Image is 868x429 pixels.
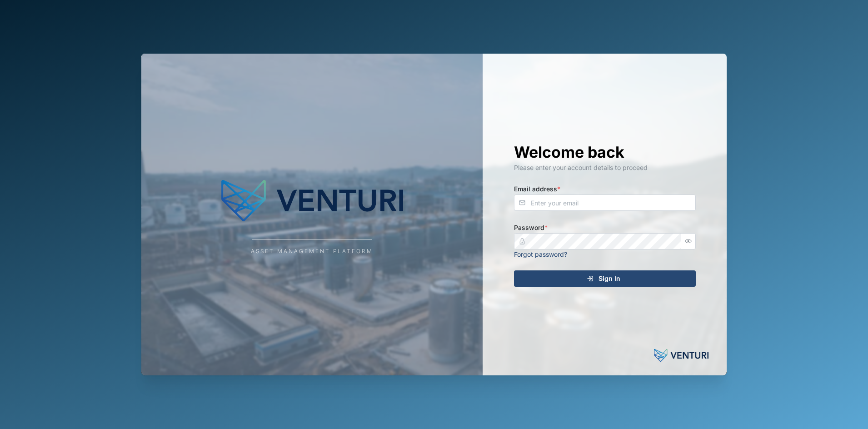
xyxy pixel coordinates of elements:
[514,184,560,194] label: Email address
[514,223,548,233] label: Password
[514,270,696,287] button: Sign In
[514,250,567,258] a: Forgot password?
[251,247,373,256] div: Asset Management Platform
[599,271,620,286] span: Sign In
[514,142,696,162] h1: Welcome back
[221,173,403,228] img: Company Logo
[514,163,696,173] div: Please enter your account details to proceed
[654,346,708,364] img: Powered by: Venturi
[514,195,696,211] input: Enter your email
